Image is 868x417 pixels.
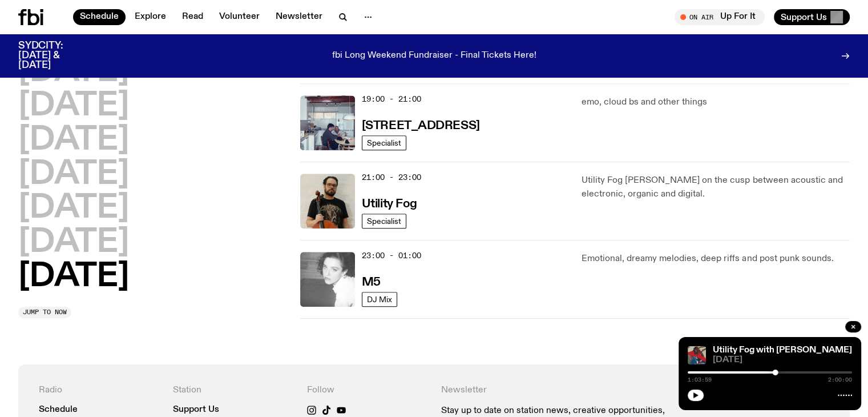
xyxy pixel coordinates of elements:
[300,252,355,307] img: A black and white photo of Lilly wearing a white blouse and looking up at the camera.
[441,385,695,396] h4: Newsletter
[18,307,71,318] button: Jump to now
[362,172,421,183] span: 21:00 - 23:00
[73,9,126,25] a: Schedule
[367,217,401,226] span: Specialist
[18,41,91,70] h3: SYDCITY: [DATE] & [DATE]
[39,385,159,396] h4: Radio
[18,125,129,157] button: [DATE]
[362,198,417,210] h3: Utility Fog
[18,193,129,225] button: [DATE]
[212,9,267,25] a: Volunteer
[362,196,417,210] a: Utility Fog
[39,406,78,414] a: Schedule
[175,9,210,25] a: Read
[362,250,421,261] span: 23:00 - 01:00
[23,309,67,315] span: Jump to now
[300,174,355,228] img: Peter holds a cello, wearing a black graphic tee and glasses. He looks directly at the camera aga...
[18,90,129,122] button: [DATE]
[173,406,219,414] a: Support Us
[713,346,852,355] a: Utility Fog with [PERSON_NAME]
[307,385,427,396] h4: Follow
[332,51,536,61] p: fbi Long Weekend Fundraiser - Final Tickets Here!
[688,377,712,383] span: 1:03:59
[18,227,129,259] button: [DATE]
[362,274,381,288] a: M5
[781,12,827,22] span: Support Us
[18,261,129,293] button: [DATE]
[582,252,850,266] p: Emotional, dreamy melodies, deep riffs and post punk sounds.
[362,120,480,132] h3: [STREET_ADDRESS]
[18,159,129,191] button: [DATE]
[774,9,850,25] button: Support Us
[269,9,329,25] a: Newsletter
[582,174,850,201] p: Utility Fog [PERSON_NAME] on the cusp between acoustic and electronic, organic and digital.
[367,295,392,304] span: DJ Mix
[362,292,397,307] a: DJ Mix
[362,135,406,150] a: Specialist
[300,95,355,150] img: Pat sits at a dining table with his profile facing the camera. Rhea sits to his left facing the c...
[675,9,765,25] button: On AirUp For It
[688,346,706,364] img: Cover to Mikoo's album It Floats
[362,118,480,132] a: [STREET_ADDRESS]
[128,9,173,25] a: Explore
[173,385,293,396] h4: Station
[713,356,852,364] span: [DATE]
[362,276,381,288] h3: M5
[362,214,406,228] a: Specialist
[828,377,852,383] span: 2:00:00
[362,94,421,105] span: 19:00 - 21:00
[367,139,401,147] span: Specialist
[582,95,850,109] p: emo, cloud bs and other things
